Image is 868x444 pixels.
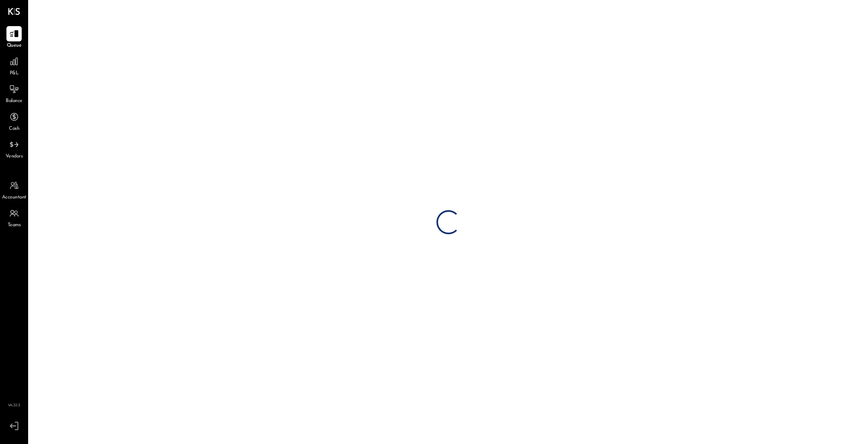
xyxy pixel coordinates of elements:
[0,206,28,229] a: Teams
[10,70,19,77] span: P&L
[0,26,28,49] a: Queue
[6,98,23,105] span: Balance
[2,194,27,201] span: Accountant
[8,222,21,229] span: Teams
[0,82,28,105] a: Balance
[0,178,28,201] a: Accountant
[6,153,23,160] span: Vendors
[7,42,22,49] span: Queue
[0,109,28,133] a: Cash
[0,54,28,77] a: P&L
[0,137,28,160] a: Vendors
[9,125,19,133] span: Cash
